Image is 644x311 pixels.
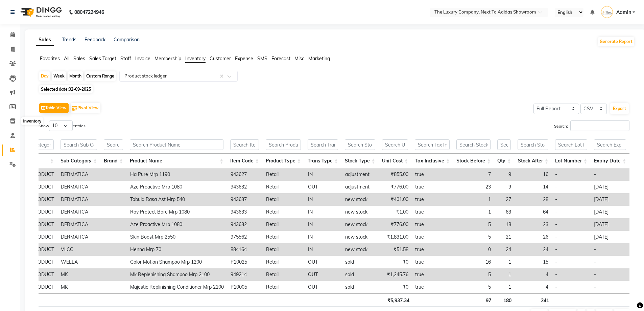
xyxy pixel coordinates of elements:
[57,218,101,231] td: DERMATICA
[127,281,227,293] td: Majestic Replinishing Conditioner Mrp 2100
[57,168,101,181] td: DERMATICA
[412,231,453,243] td: true
[263,256,305,268] td: Retail
[72,106,77,111] img: pivot.png
[494,193,515,206] td: 27
[379,218,412,231] td: ₹776.00
[17,3,64,22] img: logo
[412,193,453,206] td: true
[127,206,227,218] td: Ray Protect Bare Mrp 1080
[379,206,412,218] td: ₹1.00
[411,154,453,168] th: Tax Inclusive: activate to sort column ascending
[127,256,227,268] td: Color Motion Shampoo Mrp 1200
[495,293,515,307] th: 180
[39,103,69,113] button: Table View
[85,71,116,81] div: Custom Range
[515,193,552,206] td: 28
[305,218,342,231] td: IN
[342,206,379,218] td: new stock
[515,281,552,293] td: 4
[71,103,100,113] button: Pivot View
[52,71,66,81] div: Week
[555,139,587,150] input: Search Lot Number
[379,256,412,268] td: ₹0
[305,206,342,218] td: IN
[601,6,613,18] img: Admin
[210,55,231,62] span: Customer
[515,256,552,268] td: 15
[379,181,412,193] td: ₹776.00
[515,181,552,193] td: 14
[453,181,494,193] td: 23
[342,231,379,243] td: new stock
[68,71,83,81] div: Month
[127,231,227,243] td: Skin Boost Mrp 2550
[263,193,305,206] td: Retail
[591,268,629,281] td: -
[227,268,263,281] td: 949214
[120,55,131,62] span: Staff
[412,218,453,231] td: true
[227,168,263,181] td: 943627
[454,293,495,307] th: 97
[227,231,263,243] td: 975562
[127,268,227,281] td: Mk Replenishing Shampoo Mrp 2100
[379,154,412,168] th: Unit Cost: activate to sort column ascending
[412,181,453,193] td: true
[453,268,494,281] td: 5
[412,206,453,218] td: true
[57,206,101,218] td: DERMATICA
[453,218,494,231] td: 5
[57,181,101,193] td: DERMATICA
[591,181,629,193] td: [DATE]
[227,218,263,231] td: 943632
[89,55,116,62] span: Sales Target
[61,139,97,150] input: Search Sub Category
[514,154,552,168] th: Stock After: activate to sort column ascending
[497,139,511,150] input: Search Qty
[57,231,101,243] td: DERMATICA
[227,256,263,268] td: P10025
[591,154,629,168] th: Expiry Date: activate to sort column ascending
[257,55,267,62] span: SMS
[342,268,379,281] td: sold
[304,154,341,168] th: Trans Type: activate to sort column ascending
[515,268,552,281] td: 4
[591,256,629,268] td: -
[342,168,379,181] td: adjustment
[591,218,629,231] td: [DATE]
[453,256,494,268] td: 16
[305,193,342,206] td: IN
[62,37,76,43] a: Trends
[305,256,342,268] td: OUT
[227,206,263,218] td: 943633
[263,281,305,293] td: Retail
[453,206,494,218] td: 1
[126,154,227,168] th: Product Name: activate to sort column ascending
[342,243,379,256] td: new stock
[263,243,305,256] td: Retail
[515,218,552,231] td: 23
[263,168,305,181] td: Retail
[263,206,305,218] td: Retail
[415,139,450,150] input: Search Tax Inclusive
[230,139,259,150] input: Search Item Code
[494,256,515,268] td: 1
[57,243,101,256] td: VLCC
[379,168,412,181] td: ₹855.00
[494,281,515,293] td: 1
[552,231,591,243] td: -
[552,193,591,206] td: -
[57,193,101,206] td: DERMATICA
[379,193,412,206] td: ₹401.00
[305,243,342,256] td: IN
[40,55,60,62] span: Favorites
[552,268,591,281] td: -
[305,281,342,293] td: OUT
[127,193,227,206] td: Tabula Rasa Ast Mrp 540
[380,293,413,307] th: ₹5,937.34
[227,193,263,206] td: 943637
[515,168,552,181] td: 16
[554,120,629,131] label: Search:
[494,181,515,193] td: 9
